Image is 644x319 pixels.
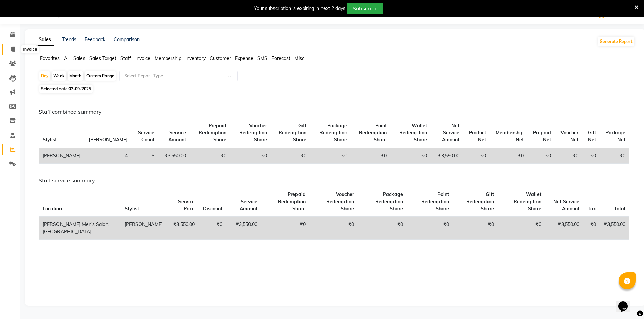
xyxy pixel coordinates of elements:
[583,217,600,240] td: ₹0
[85,71,116,81] div: Custom Range
[582,148,600,164] td: ₹0
[326,191,354,212] span: Voucher Redemption Share
[407,217,453,240] td: ₹0
[73,55,85,61] span: Sales
[261,217,310,240] td: ₹0
[40,55,60,61] span: Favorites
[178,198,195,212] span: Service Price
[132,148,159,164] td: 8
[68,71,83,81] div: Month
[121,217,167,240] td: [PERSON_NAME]
[391,148,431,164] td: ₹0
[62,36,76,43] a: Trends
[588,130,596,143] span: Gift Net
[64,55,69,61] span: All
[69,86,91,91] span: 02-09-2025
[399,123,427,143] span: Wallet Redemption Share
[43,137,57,143] span: Stylist
[85,36,105,43] a: Feedback
[168,130,186,143] span: Service Amount
[545,217,583,240] td: ₹3,550.00
[278,191,306,212] span: Prepaid Redemption Share
[185,55,206,61] span: Inventory
[359,123,387,143] span: Point Redemption Share
[514,191,541,212] span: Wallet Redemption Share
[271,148,310,164] td: ₹0
[616,292,637,312] iframe: chat widget
[226,217,261,240] td: ₹3,550.00
[496,130,524,143] span: Membership Net
[588,206,596,212] span: Tax
[271,55,290,61] span: Forecast
[254,5,345,12] div: Your subscription is expiring in next 2 days
[159,148,190,164] td: ₹3,550.00
[555,148,582,164] td: ₹0
[138,130,154,143] span: Service Count
[89,137,128,143] span: [PERSON_NAME]
[199,217,226,240] td: ₹0
[490,148,528,164] td: ₹0
[463,148,490,164] td: ₹0
[231,148,271,164] td: ₹0
[52,71,66,81] div: Week
[453,217,498,240] td: ₹0
[240,198,257,212] span: Service Amount
[43,206,62,212] span: Location
[239,123,267,143] span: Voucher Redemption Share
[294,55,304,61] span: Misc
[498,217,545,240] td: ₹0
[39,85,93,93] span: Selected date:
[310,217,358,240] td: ₹0
[375,191,403,212] span: Package Redemption Share
[203,206,222,212] span: Discount
[553,198,579,212] span: Net Service Amount
[257,55,267,61] span: SMS
[39,217,121,240] td: [PERSON_NAME] Men's Salon, [GEOGRAPHIC_DATA]
[431,148,464,164] td: ₹3,550.00
[89,55,116,61] span: Sales Target
[279,123,306,143] span: Gift Redemption Share
[85,148,132,164] td: 4
[600,148,629,164] td: ₹0
[528,148,555,164] td: ₹0
[235,55,253,61] span: Expense
[125,206,139,212] span: Stylist
[199,123,226,143] span: Prepaid Redemption Share
[210,55,231,61] span: Customer
[600,217,629,240] td: ₹3,550.00
[614,206,625,212] span: Total
[358,217,407,240] td: ₹0
[319,123,347,143] span: Package Redemption Share
[114,36,140,43] a: Comparison
[351,148,391,164] td: ₹0
[120,55,131,61] span: Staff
[39,177,629,184] h6: Staff service summary
[39,148,85,164] td: [PERSON_NAME]
[598,37,634,46] button: Generate Report
[421,191,449,212] span: Point Redemption Share
[533,130,551,143] span: Prepaid Net
[347,3,383,14] button: Subscribe
[560,130,578,143] span: Voucher Net
[39,109,629,115] h6: Staff combined summary
[167,217,199,240] td: ₹3,550.00
[442,123,459,143] span: Net Service Amount
[36,34,54,46] a: Sales
[469,130,486,143] span: Product Net
[21,45,39,53] div: Invoice
[154,55,181,61] span: Membership
[39,71,50,81] div: Day
[605,130,625,143] span: Package Net
[310,148,351,164] td: ₹0
[190,148,231,164] td: ₹0
[135,55,150,61] span: Invoice
[466,191,494,212] span: Gift Redemption Share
